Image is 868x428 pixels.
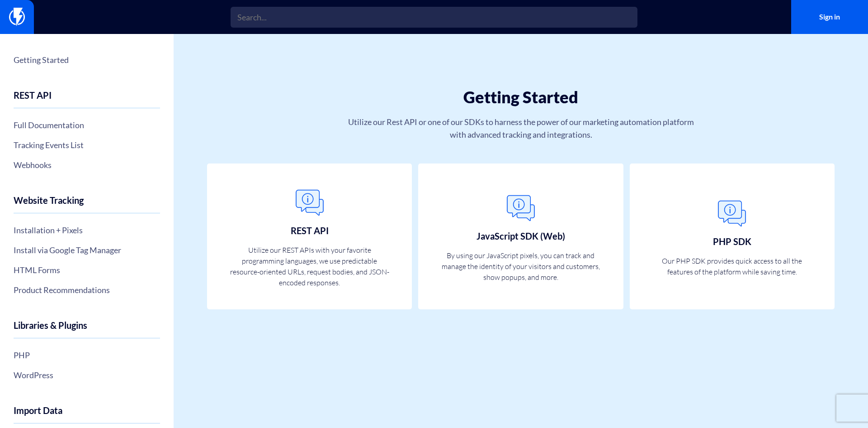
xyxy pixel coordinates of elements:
[14,320,160,338] h4: Libraries & Plugins
[651,255,813,277] p: Our PHP SDK provides quick access to all the features of the platform while saving time.
[14,157,160,173] a: Webhooks
[14,262,160,278] a: HTML Forms
[228,245,391,288] p: Utilize our REST APIs with your favorite programming languages, we use predictable resource-orien...
[14,222,160,238] a: Installation + Pixels
[503,190,539,226] img: General.png
[14,347,160,363] a: PHP
[14,282,160,298] a: Product Recommendations
[14,405,160,423] h4: Import Data
[228,88,814,106] h1: Getting Started
[14,242,160,258] a: Install via Google Tag Manager
[291,226,329,236] h3: REST API
[440,250,602,283] p: By using our JavaScript pixels, you can track and manage the identity of your visitors and custom...
[713,236,751,246] h3: PHP SDK
[345,115,697,141] p: Utilize our Rest API or one of our SDKs to harness the power of our marketing automation platform...
[476,231,565,241] h3: JavaScript SDK (Web)
[630,164,835,310] a: PHP SDK Our PHP SDK provides quick access to all the features of the platform while saving time.
[292,185,328,221] img: General.png
[14,117,160,133] a: Full Documentation
[14,137,160,153] a: Tracking Events List
[14,195,160,213] h4: Website Tracking
[418,164,623,310] a: JavaScript SDK (Web) By using our JavaScript pixels, you can track and manage the identity of you...
[231,7,637,28] input: Search...
[207,164,412,310] a: REST API Utilize our REST APIs with your favorite programming languages, we use predictable resou...
[714,196,750,232] img: General.png
[14,367,160,383] a: WordPress
[14,90,160,108] h4: REST API
[14,52,160,67] a: Getting Started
